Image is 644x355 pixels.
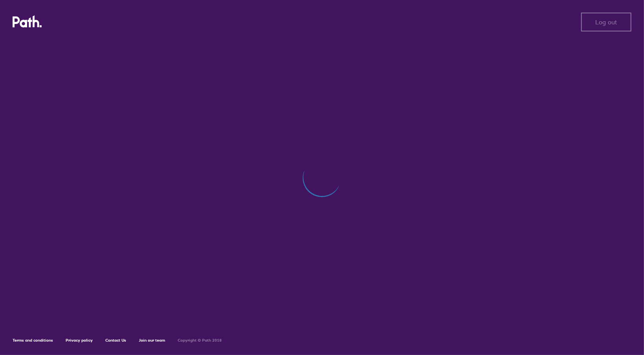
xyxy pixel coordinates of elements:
h6: Copyright © Path 2018 [178,338,222,343]
a: Join our team [139,338,165,343]
a: Privacy policy [66,338,93,343]
a: Terms and conditions [13,338,53,343]
button: Log out [581,13,631,31]
a: Contact Us [105,338,126,343]
span: Log out [596,18,617,26]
